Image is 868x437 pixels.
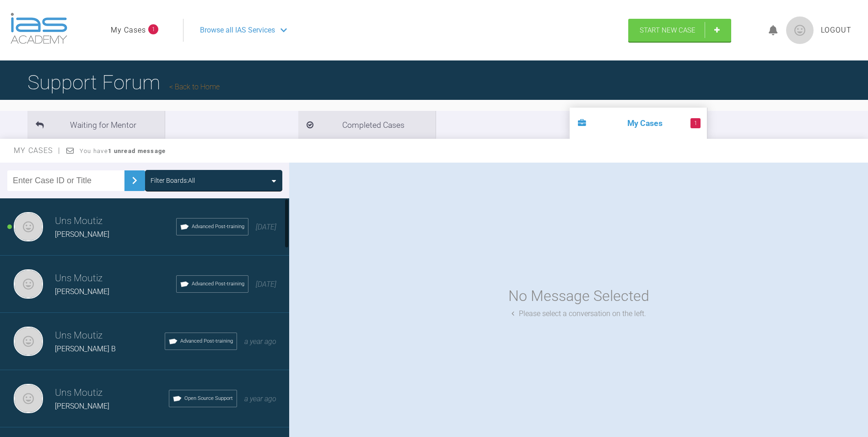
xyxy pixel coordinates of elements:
div: No Message Selected [508,284,649,308]
h3: Uns Moutiz [55,213,176,229]
span: My Cases [14,146,61,155]
li: Completed Cases [298,111,436,139]
span: 1 [690,118,701,128]
h3: Uns Moutiz [55,385,169,401]
span: [PERSON_NAME] B [55,344,116,353]
a: My Cases [111,24,146,36]
h1: Support Forum [27,66,220,98]
span: [PERSON_NAME] [55,230,109,239]
li: My Cases [570,108,707,139]
div: Filter Boards: All [151,175,195,186]
img: Uns Moutiz [14,384,43,413]
span: [DATE] [256,223,276,231]
span: [PERSON_NAME] [55,287,109,296]
span: 1 [148,24,158,34]
li: Waiting for Mentor [27,111,165,139]
span: Start New Case [640,26,695,34]
img: logo-light.3e3ef733.png [11,13,67,44]
span: a year ago [244,394,276,403]
span: Advanced Post-training [192,280,244,288]
strong: 1 unread message [108,147,166,154]
span: a year ago [244,337,276,346]
img: profile.png [786,16,814,44]
span: You have [80,147,166,154]
img: Uns Moutiz [14,269,43,299]
span: Open Source Support [184,394,233,403]
img: Uns Moutiz [14,327,43,356]
span: Advanced Post-training [180,337,233,345]
span: [DATE] [256,280,276,289]
span: [PERSON_NAME] [55,402,109,410]
a: Start New Case [628,19,731,42]
img: Uns Moutiz [14,212,43,241]
span: Browse all IAS Services [200,24,275,36]
input: Enter Case ID or Title [7,170,124,191]
div: Please select a conversation on the left. [512,308,646,320]
span: Advanced Post-training [192,223,244,231]
h3: Uns Moutiz [55,271,176,286]
a: Back to Home [169,82,220,91]
a: Logout [821,24,852,36]
h3: Uns Moutiz [55,328,165,344]
img: chevronRight.28bd32b0.svg [127,173,142,188]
